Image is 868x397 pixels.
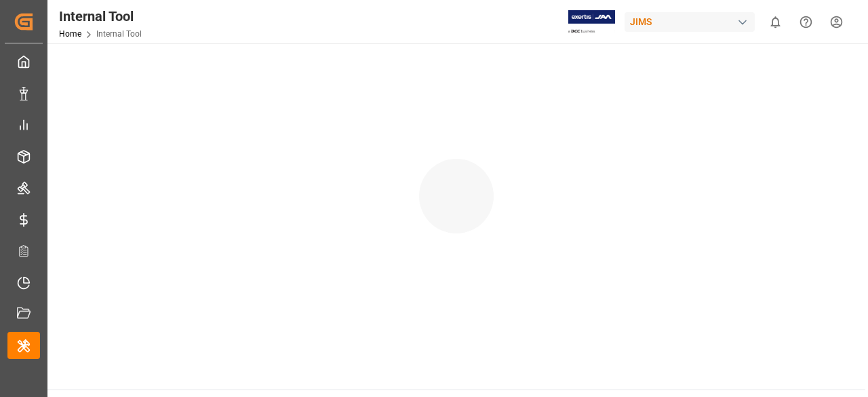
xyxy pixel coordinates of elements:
button: Help Center [791,7,821,37]
a: Home [59,29,81,39]
div: Internal Tool [59,6,142,26]
button: show 0 new notifications [760,7,791,37]
button: JIMS [625,9,760,35]
img: Exertis%20JAM%20-%20Email%20Logo.jpg_1722504956.jpg [568,10,615,34]
div: JIMS [625,12,755,32]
